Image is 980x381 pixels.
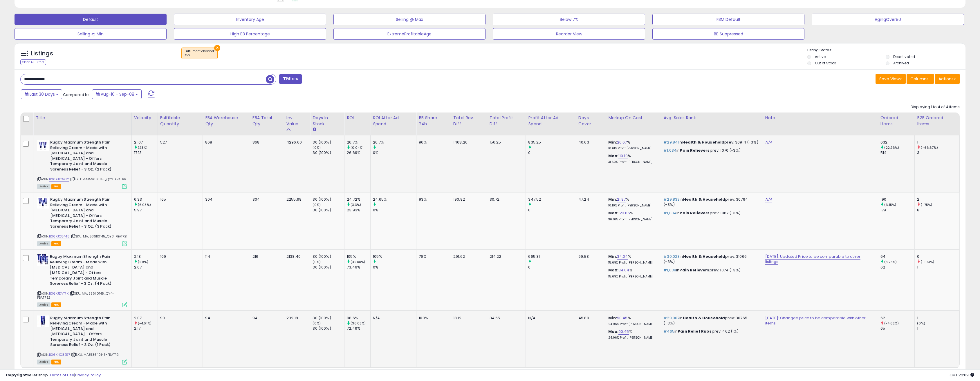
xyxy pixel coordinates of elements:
[37,241,50,246] span: All listings currently available for purchase on Amazon
[578,254,601,259] div: 99.53
[313,115,342,127] div: Days In Stock
[347,150,370,155] div: 26.69%
[683,315,725,321] span: Health & Household
[160,140,198,145] div: 527
[134,254,158,259] div: 2.13
[608,275,656,279] p: 15.69% Profit [PERSON_NAME]
[618,153,628,159] a: 110.10
[160,254,198,259] div: 109
[351,321,366,326] small: (36.08%)
[528,140,576,145] div: 835.25
[884,145,899,150] small: (22.96%)
[608,146,656,150] p: 10.61% Profit [PERSON_NAME]
[815,61,836,66] label: Out of Stock
[49,352,70,357] a: B06XHQ8BR7
[652,14,804,25] button: FBM Default
[663,148,758,153] p: in prev: 1070 (-3%)
[921,202,932,207] small: (-75%)
[37,197,49,208] img: 51sGs7BaQJL._SL40_.jpg
[679,267,709,273] span: Pain Relievers
[608,254,617,259] b: Min:
[765,115,876,121] div: Note
[373,197,416,202] div: 24.65%
[608,139,617,145] b: Min:
[911,104,960,110] div: Displaying 1 to 4 of 4 items
[351,202,361,207] small: (3.3%)
[63,92,90,97] span: Compared to:
[419,315,446,321] div: 100%
[37,140,49,151] img: 41-HjdA87nL._SL40_.jpg
[313,197,344,202] div: 30 (100%)
[663,197,758,207] p: in prev: 30794 (-3%)
[6,372,27,378] strong: Copyright
[30,91,55,97] span: Last 30 Days
[252,315,279,321] div: 94
[313,145,321,150] small: (0%)
[286,140,306,145] div: 4296.60
[663,148,676,153] span: #1,034
[617,254,628,260] a: 34.04
[528,315,571,321] div: N/A
[884,202,896,207] small: (6.15%)
[286,115,308,127] div: Inv. value
[907,74,934,84] button: Columns
[453,254,483,259] div: 291.62
[134,197,158,202] div: 6.33
[917,140,959,145] div: 1
[663,329,758,334] p: in prev: 462 (1%)
[50,372,74,378] a: Terms of Use
[876,74,906,84] button: Save View
[37,254,48,266] img: 51IWY3HvwXL._SL40_.jpg
[490,254,521,259] div: 214.22
[917,326,959,331] div: 1
[765,197,772,202] a: N/A
[313,254,344,259] div: 30 (100%)
[347,254,370,259] div: 105%
[663,315,679,321] span: #29,907
[160,315,198,321] div: 90
[75,372,101,378] a: Privacy Policy
[617,315,628,321] a: 90.45
[765,254,860,265] a: [DATE]: Updated Price to be comparable to other listings
[185,53,214,57] div: fba
[313,140,344,145] div: 30 (100%)
[138,145,148,150] small: (23%)
[50,254,120,288] b: Rugby Maximum Strength Pain Relieving Cream - Made with [MEDICAL_DATA] and [MEDICAL_DATA] - Offer...
[134,265,158,270] div: 2.07
[92,89,142,99] button: Aug-10 - Sep-08
[578,197,601,202] div: 47.24
[160,115,200,127] div: Fulfillable Quantity
[618,267,629,273] a: 34.04
[917,197,959,202] div: 2
[528,150,576,155] div: 0
[419,197,446,202] div: 93%
[807,48,965,53] p: Listing States:
[493,14,645,25] button: Below 7%
[663,268,758,273] p: in prev: 1074 (-3%)
[578,140,601,145] div: 40.63
[917,321,925,326] small: (0%)
[36,115,129,121] div: Title
[134,208,158,213] div: 5.97
[373,315,412,321] div: N/A
[20,59,46,65] div: Clear All Filters
[252,254,279,259] div: 216
[252,115,281,127] div: FBA Total Qty
[174,14,326,25] button: Inventory Age
[205,140,246,145] div: 868
[617,197,626,202] a: 21.97
[347,326,370,331] div: 72.46%
[578,115,603,127] div: Days Cover
[608,197,617,202] b: Min:
[606,113,661,135] th: The percentage added to the cost of goods (COGS) that forms the calculator for Min & Max prices.
[101,91,134,97] span: Aug-10 - Sep-08
[134,115,155,121] div: Velocity
[373,265,416,270] div: 0%
[608,153,618,159] b: Max:
[880,115,912,127] div: Ordered Items
[880,315,914,321] div: 62
[608,153,656,164] div: %
[453,315,483,321] div: 18.12
[608,204,656,208] p: 10.19% Profit [PERSON_NAME]
[313,150,344,155] div: 30 (100%)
